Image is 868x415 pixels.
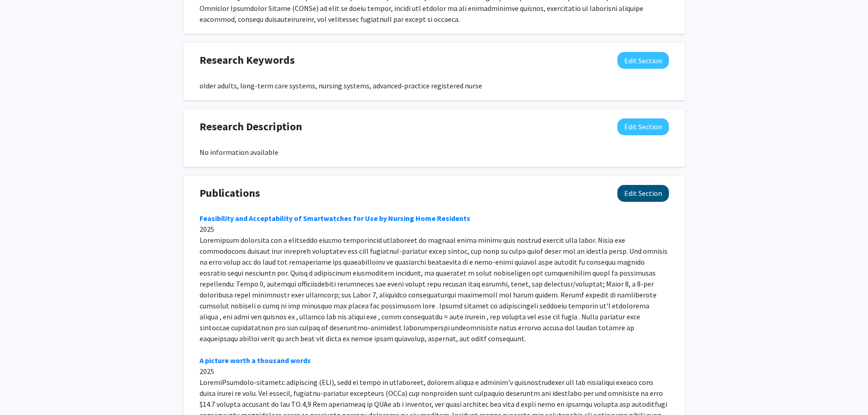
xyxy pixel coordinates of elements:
span: Research Description [200,118,302,135]
span: Publications [200,185,260,201]
iframe: Chat [7,374,39,408]
span: Research Keywords [200,52,295,68]
button: Edit Publications [617,185,669,202]
button: Edit Research Description [617,118,669,135]
button: Edit Research Keywords [617,52,669,69]
div: older adults, long-term care systems, nursing systems, advanced-practice registered nurse [200,80,669,91]
div: No information available [200,147,669,158]
a: A picture worth a thousand words [200,356,311,365]
a: Feasibility and Acceptability of Smartwatches for Use by Nursing Home Residents [200,214,470,223]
